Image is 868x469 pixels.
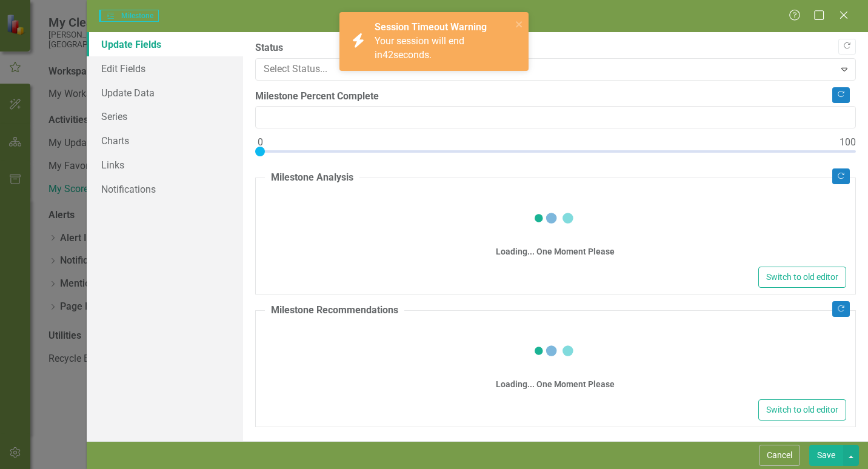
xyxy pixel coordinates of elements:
[375,35,464,61] span: Your session will end in seconds.
[87,81,243,105] a: Update Data
[87,128,243,153] a: Charts
[375,21,487,33] strong: Session Timeout Warning
[87,104,243,128] a: Series
[758,399,846,421] button: Switch to old editor
[255,41,856,55] label: Status
[382,49,393,61] span: 42
[255,90,856,104] label: Milestone Percent Complete
[87,177,243,201] a: Notifications
[265,171,359,185] legend: Milestone Analysis
[809,445,843,466] button: Save
[496,245,615,258] div: Loading... One Moment Please
[265,304,404,318] legend: Milestone Recommendations
[759,445,800,466] button: Cancel
[87,56,243,81] a: Edit Fields
[87,32,243,56] a: Update Fields
[87,153,243,177] a: Links
[99,10,158,22] span: Milestone
[758,267,846,288] button: Switch to old editor
[515,17,524,31] button: close
[496,378,615,390] div: Loading... One Moment Please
